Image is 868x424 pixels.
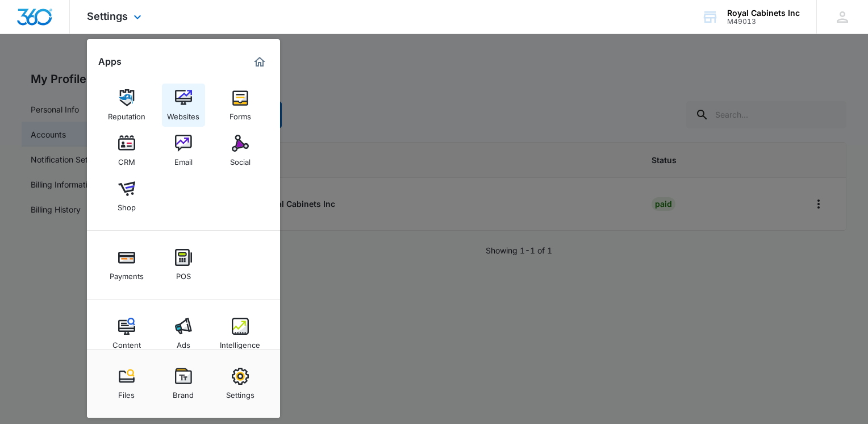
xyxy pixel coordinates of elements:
a: Settings [219,362,262,405]
a: Reputation [105,84,148,127]
a: Brand [162,362,205,405]
a: Shop [105,174,148,218]
div: Websites [167,106,199,121]
div: account name [727,9,800,18]
a: POS [162,243,205,286]
span: Settings [87,10,128,22]
div: CRM [118,152,135,167]
div: Shop [118,197,136,212]
a: CRM [105,129,148,172]
a: Intelligence [219,312,262,355]
div: Content [112,335,141,350]
div: Social [230,152,251,167]
a: Social [219,129,262,172]
div: Intelligence [220,335,260,350]
div: Brand [173,385,194,400]
a: Websites [162,84,205,127]
div: account id [727,18,800,26]
div: Files [118,385,135,400]
div: POS [176,266,191,281]
div: Email [174,152,193,167]
a: Content [105,312,148,355]
a: Files [105,362,148,405]
div: Forms [229,106,251,121]
a: Payments [105,243,148,286]
div: Payments [110,266,144,281]
div: Ads [177,335,190,350]
h2: Apps [98,56,122,67]
a: Marketing 360® Dashboard [251,53,269,71]
div: Settings [226,385,254,400]
a: Ads [162,312,205,355]
a: Email [162,129,205,172]
div: Reputation [108,106,145,121]
a: Forms [219,84,262,127]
